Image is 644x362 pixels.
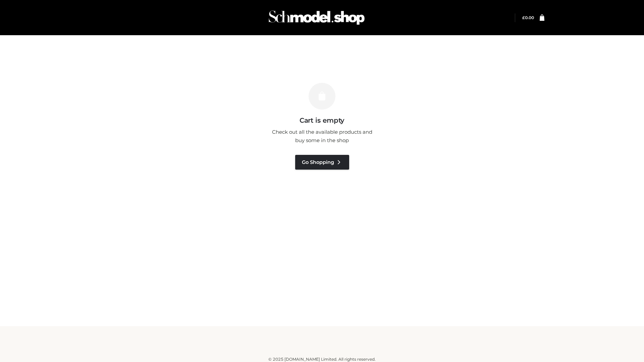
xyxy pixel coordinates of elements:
[266,4,367,31] img: Schmodel Admin 964
[268,128,376,145] p: Check out all the available products and buy some in the shop
[522,15,534,20] a: £0.00
[522,15,525,20] span: £
[115,116,529,124] h3: Cart is empty
[522,15,534,20] bdi: 0.00
[295,155,349,170] a: Go Shopping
